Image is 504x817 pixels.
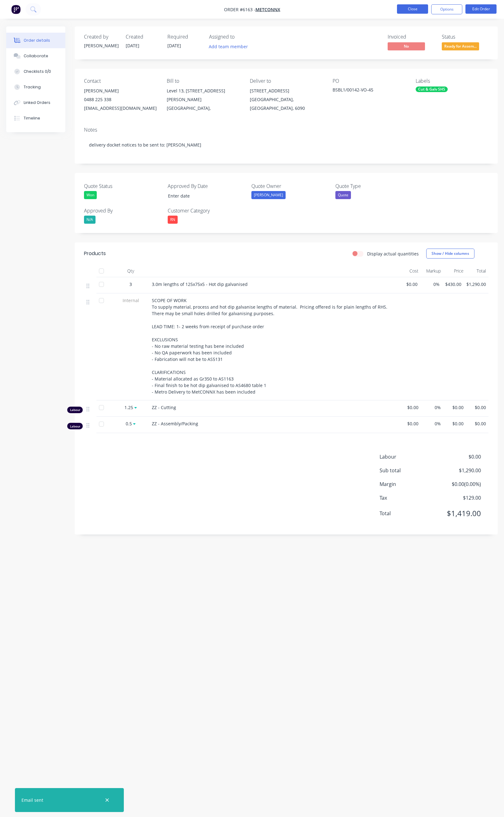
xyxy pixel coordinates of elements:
span: $1,419.00 [435,508,481,519]
img: Factory [11,5,21,14]
span: 0% [423,404,441,411]
span: 3.0m lengths of 125x75x5 - Hot dip galvanised [152,281,248,287]
div: [PERSON_NAME] [84,86,157,95]
div: Order details [24,38,50,43]
button: Close [397,4,428,14]
input: Enter date [164,191,241,201]
div: [GEOGRAPHIC_DATA], [GEOGRAPHIC_DATA], 6090 [250,95,323,113]
label: Approved By Date [168,182,245,190]
div: Price [443,265,466,277]
button: Checklists 0/0 [6,64,65,79]
span: 1.25 [124,404,133,411]
div: Invoiced [388,34,434,40]
div: [GEOGRAPHIC_DATA], [167,104,240,113]
span: ZZ - Cutting [152,404,176,410]
div: N/A [84,216,96,224]
span: 0.5 [126,420,132,427]
button: Options [431,4,462,14]
div: Tracking [24,84,41,90]
span: $0.00 [469,420,486,427]
span: No [388,42,425,50]
button: Add team member [206,42,251,51]
span: 0% [423,420,441,427]
span: ZZ - Assembly/Packing [152,421,198,427]
div: Qty [112,265,149,277]
span: $0.00 [469,404,486,411]
div: BSBL1/00142-VO-45 [333,86,405,95]
div: Timeline [24,115,40,121]
span: Internal [114,297,147,304]
div: Labels [416,78,488,84]
div: Markup [421,265,444,277]
div: Labour [67,407,83,413]
span: $0.00 [446,420,464,427]
button: Order details [6,33,65,48]
div: Assigned to [209,34,271,40]
div: delivery docket notices to be sent to: [PERSON_NAME] [84,135,488,154]
label: Quote Status [84,182,162,190]
span: $1,290.00 [435,467,481,474]
span: $0.00 [435,453,481,460]
label: Quote Type [335,182,413,190]
div: Created [126,34,160,40]
button: Edit Order [465,4,497,14]
span: $0.00 [401,281,418,287]
span: Tax [380,494,435,502]
div: Level 13, [STREET_ADDRESS][PERSON_NAME][GEOGRAPHIC_DATA], [167,86,240,113]
span: $0.00 [401,420,418,427]
div: Collaborate [24,53,48,59]
label: Customer Category [168,207,245,214]
span: $1,290.00 [466,281,486,287]
button: Show / Hide columns [426,249,474,259]
span: Order #6163 - [224,7,255,12]
label: Quote Owner [251,182,329,190]
div: Total [466,265,489,277]
div: Created by [84,34,118,40]
div: Notes [84,127,488,133]
div: [STREET_ADDRESS][GEOGRAPHIC_DATA], [GEOGRAPHIC_DATA], 6090 [250,86,323,113]
div: [PERSON_NAME]0488 225 338[EMAIL_ADDRESS][DOMAIN_NAME] [84,86,157,113]
div: RN [168,216,178,224]
span: 0% [422,281,439,287]
span: [DATE] [126,43,139,49]
div: Level 13, [STREET_ADDRESS][PERSON_NAME] [167,86,240,104]
div: Checklists 0/0 [24,69,51,74]
button: Tracking [6,79,65,95]
div: [PERSON_NAME] [251,191,286,199]
div: 0488 225 338 [84,95,157,104]
div: PO [333,78,405,84]
div: Products [84,250,106,257]
span: Labour [380,453,435,460]
label: Approved By [84,207,162,214]
button: Timeline [6,110,65,126]
div: Status [442,34,488,40]
div: Labour [67,423,83,429]
div: Required [167,34,202,40]
span: Margin [380,480,435,488]
div: Cut & Galv SHS [416,86,448,92]
div: [PERSON_NAME] [84,42,118,49]
div: Linked Orders [24,100,50,105]
div: Bill to [167,78,240,84]
div: [EMAIL_ADDRESS][DOMAIN_NAME] [84,104,157,113]
div: Cost [398,265,421,277]
span: 3 [129,281,132,287]
div: Email sent [21,797,43,803]
div: Quote [335,191,351,199]
span: $0.00 ( 0.00 %) [435,480,481,488]
span: [DATE] [167,43,181,49]
span: $430.00 [445,281,461,287]
span: Total [380,510,435,517]
div: Contact [84,78,157,84]
button: Collaborate [6,48,65,64]
label: Display actual quantities [367,250,419,257]
div: Won [84,191,97,199]
a: MetCONNX [255,7,280,12]
div: [STREET_ADDRESS] [250,86,323,95]
span: $0.00 [401,404,418,411]
button: Add team member [209,42,251,51]
div: Deliver to [250,78,323,84]
button: Ready for Assem... [442,42,479,52]
span: SCOPE OF WORK To supply material, process and hot dip galvanise lengths of material. Pricing offe... [152,297,390,395]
